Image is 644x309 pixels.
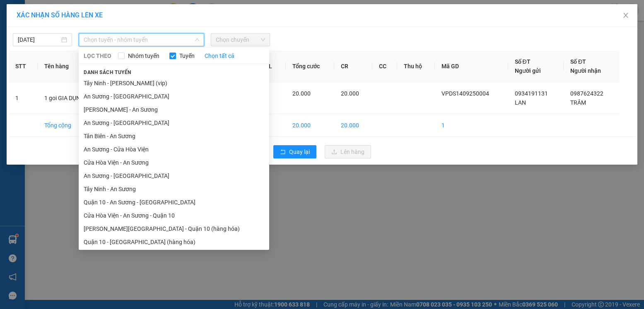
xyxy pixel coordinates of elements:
[65,5,113,12] strong: ĐỒNG PHƯỚC
[292,90,311,97] span: 20.000
[9,82,38,114] td: 1
[435,50,508,82] th: Mã GD
[286,50,335,82] th: Tổng cước
[3,5,40,41] img: logo
[280,149,286,156] span: rollback
[18,60,51,65] span: 11:45:58 [DATE]
[38,114,102,137] td: Tổng cộng
[18,35,60,44] input: 14/09/2025
[41,53,87,59] span: VPDS1409250004
[286,114,335,137] td: 20.000
[176,51,198,60] span: Tuyến
[79,77,269,90] li: Tây Ninh - [PERSON_NAME] (vip)
[79,103,269,116] li: [PERSON_NAME] - An Sương
[515,58,531,65] span: Số ĐT
[65,13,111,24] span: Bến xe [GEOGRAPHIC_DATA]
[79,156,269,169] li: Cửa Hòa Viện - An Sương
[2,60,51,65] span: In ngày:
[570,58,586,65] span: Số ĐT
[334,114,372,137] td: 20.000
[341,90,359,97] span: 20.000
[435,114,508,137] td: 1
[65,37,101,42] span: Hotline: 19001152
[195,37,200,42] span: down
[84,34,199,46] span: Chọn tuyến - nhóm tuyến
[79,116,269,129] li: An Sương - [GEOGRAPHIC_DATA]
[570,67,601,74] span: Người nhận
[614,4,637,27] button: Close
[273,145,316,158] button: rollbackQuay lại
[570,99,586,106] span: TRÂM
[125,51,163,60] span: Nhóm tuyến
[2,53,87,58] span: [PERSON_NAME]:
[441,90,489,97] span: VPDS1409250004
[79,196,269,209] li: Quận 10 - An Sương - [GEOGRAPHIC_DATA]
[515,99,526,106] span: LAN
[38,82,102,114] td: 1 goi GIA DỤNG
[9,50,38,82] th: STT
[397,50,435,82] th: Thu hộ
[216,34,265,46] span: Chọn chuyến
[22,45,101,51] span: -----------------------------------------
[515,67,541,74] span: Người gửi
[79,235,269,249] li: Quận 10 - [GEOGRAPHIC_DATA] (hàng hóa)
[79,143,269,156] li: An Sương - Cửa Hòa Viện
[79,209,269,222] li: Cửa Hòa Viện - An Sương - Quận 10
[289,147,310,156] span: Quay lại
[38,50,102,82] th: Tên hàng
[515,90,548,97] span: 0934191131
[205,51,234,60] a: Chọn tất cả
[570,90,603,97] span: 0987624322
[79,69,136,76] span: Danh sách tuyến
[79,182,269,196] li: Tây Ninh - An Sương
[79,169,269,182] li: An Sương - [GEOGRAPHIC_DATA]
[65,25,114,35] span: 01 Võ Văn Truyện, KP.1, Phường 2
[622,12,629,19] span: close
[79,129,269,143] li: Tân Biên - An Sương
[79,222,269,235] li: [PERSON_NAME][GEOGRAPHIC_DATA] - Quận 10 (hàng hóa)
[325,145,371,158] button: uploadLên hàng
[84,51,111,60] span: LỌC THEO
[79,90,269,103] li: An Sương - [GEOGRAPHIC_DATA]
[372,50,397,82] th: CC
[17,11,103,19] span: XÁC NHẬN SỐ HÀNG LÊN XE
[334,50,372,82] th: CR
